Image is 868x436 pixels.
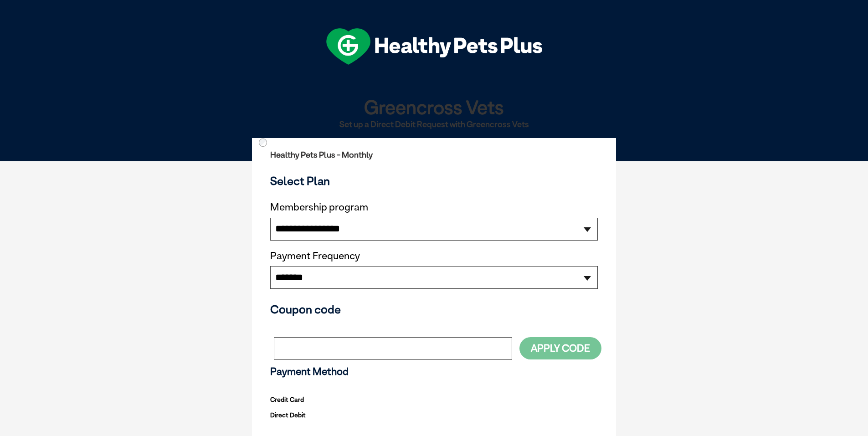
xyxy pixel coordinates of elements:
[270,303,598,316] h3: Coupon code
[256,120,612,129] h2: Set up a Direct Debit Request with Greencross Vets
[256,97,612,117] h1: Greencross Vets
[270,366,598,378] h3: Payment Method
[326,28,542,65] img: hpp-logo-landscape-green-white.png
[270,394,304,405] label: Credit Card
[270,150,598,159] h2: Healthy Pets Plus - Monthly
[270,409,306,421] label: Direct Debit
[270,250,360,262] label: Payment Frequency
[270,201,598,213] label: Membership program
[519,337,601,359] button: Apply Code
[270,174,598,188] h3: Select Plan
[259,138,267,147] input: Direct Debit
